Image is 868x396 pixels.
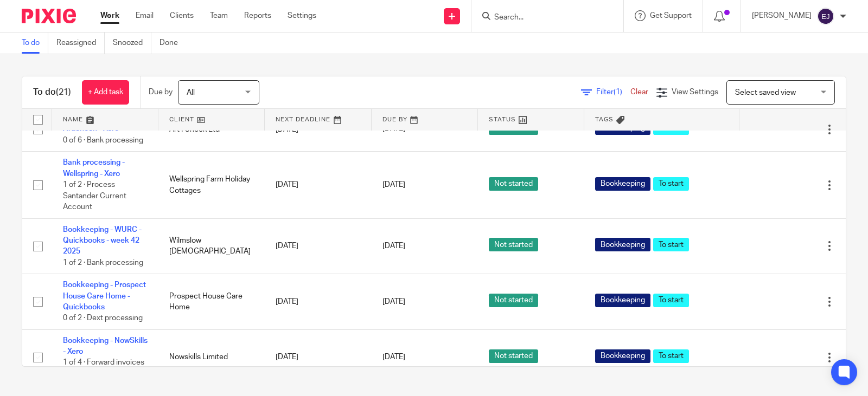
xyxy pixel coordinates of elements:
img: Pixie [22,9,76,23]
a: + Add task [82,80,129,105]
td: [DATE] [265,274,371,330]
a: Team [210,10,228,21]
a: Settings [288,10,316,21]
td: Nowskills Limited [158,329,265,385]
span: Filter [596,88,630,96]
a: To do [22,33,48,54]
span: Select saved view [735,89,796,96]
a: Email [136,10,154,21]
a: Clients [170,10,194,21]
span: (1) [614,88,622,96]
span: Not started [489,177,538,191]
a: Bank processing - Wellspring - Xero [63,159,125,177]
span: Not started [489,238,538,251]
span: [DATE] [382,298,405,306]
span: Get Support [650,12,692,20]
a: Bookkeeping - WURC - Quickbooks - week 42 2025 [63,226,142,256]
td: [DATE] [265,152,371,218]
a: Done [159,33,186,54]
span: Not started [489,294,538,307]
span: Bookkeeping [595,349,650,363]
span: Not started [489,349,538,363]
span: 0 of 2 · Dext processing [63,314,143,322]
span: Bookkeeping [595,238,650,251]
p: [PERSON_NAME] [752,10,812,21]
td: [DATE] [265,329,371,385]
a: Snoozed [113,33,151,54]
span: Bookkeeping [595,177,650,191]
td: Wellspring Farm Holiday Cottages [158,152,265,218]
p: Due by [149,87,173,98]
a: Clear [630,88,648,96]
span: 1 of 4 · Forward invoices to Dext [63,359,144,378]
a: Reports [244,10,271,21]
span: [DATE] [382,126,405,133]
span: To start [653,177,689,191]
span: 1 of 2 · Process Santander Current Account [63,181,126,211]
span: Tags [595,116,614,122]
span: To start [653,238,689,251]
span: All [187,89,195,96]
span: 1 of 2 · Bank processing [63,259,143,267]
span: [DATE] [382,181,405,189]
a: Bookkeeping - NowSkills - Xero [63,337,148,355]
span: To start [653,349,689,363]
h1: To do [33,87,71,98]
td: [DATE] [265,218,371,274]
img: svg%3E [817,8,834,25]
span: (21) [56,88,71,96]
td: Prospect House Care Home [158,274,265,330]
td: Wilmslow [DEMOGRAPHIC_DATA] [158,218,265,274]
input: Search [493,13,591,23]
span: To start [653,294,689,307]
span: View Settings [672,88,718,96]
span: Bookkeeping [595,294,650,307]
span: [DATE] [382,242,405,250]
a: Bookkeeping - Prospect House Care Home - Quickbooks [63,281,146,311]
a: Reassigned [56,33,105,54]
span: 0 of 6 · Bank processing [63,137,143,144]
a: Work [100,10,119,21]
span: [DATE] [382,354,405,361]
